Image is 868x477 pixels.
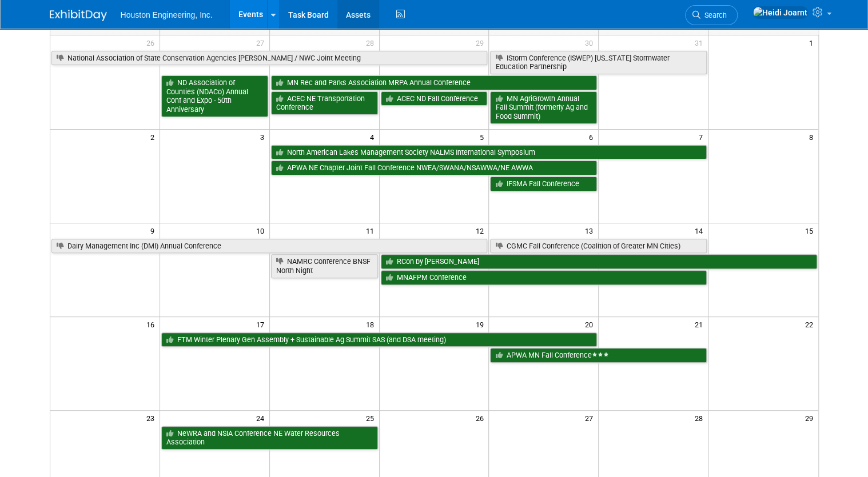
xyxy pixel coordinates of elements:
[804,223,818,238] span: 15
[584,411,598,425] span: 27
[584,35,598,50] span: 30
[474,223,488,238] span: 12
[255,317,269,331] span: 17
[685,5,738,25] a: Search
[537,22,551,31] span: Thu
[51,239,488,254] a: Dairy Management Inc (DMI) Annual Conference
[490,348,707,363] a: APWA MN Fall Conference
[365,35,379,50] span: 28
[271,91,378,115] a: ACEC NE Transportation Conference
[808,35,818,50] span: 1
[149,130,160,144] span: 2
[161,75,268,117] a: ND Association of Counties (NDACo) Annual Conf and Expo - 50th Anniversary
[255,223,269,238] span: 10
[490,91,597,124] a: MN AgriGrowth Annual Fall Summit (formerly Ag and Food Summit)
[426,22,441,31] span: Wed
[694,35,708,50] span: 31
[365,317,379,331] span: 18
[474,411,488,425] span: 26
[365,411,379,425] span: 25
[145,411,160,425] span: 23
[694,223,708,238] span: 14
[694,411,708,425] span: 28
[381,270,707,285] a: MNAFPM Conference
[161,426,378,450] a: NeWRA and NSIA Conference NE Water Resources Association
[804,411,818,425] span: 29
[50,10,107,21] img: ExhibitDay
[51,51,488,66] a: National Association of State Conservation Agencies [PERSON_NAME] / NWC Joint Meeting
[478,130,488,144] span: 5
[752,6,808,19] img: Heidi Joarnt
[584,223,598,238] span: 13
[381,254,817,269] a: RCon by [PERSON_NAME]
[474,317,488,331] span: 19
[698,130,708,144] span: 7
[145,317,160,331] span: 16
[161,332,597,347] a: FTM Winter Plenary Gen Assembly + Sustainable Ag Summit SAS (and DSA meeting)
[490,51,707,74] a: IStorm Conference (ISWEP) [US_STATE] Stormwater Education Partnership
[145,35,160,50] span: 26
[318,22,331,31] span: Tue
[259,130,269,144] span: 3
[490,177,597,191] a: IFSMA Fall Conference
[584,317,598,331] span: 20
[121,10,213,19] span: Houston Engineering, Inc.
[649,22,658,31] span: Fri
[757,22,769,31] span: Sat
[804,317,818,331] span: 22
[381,91,488,106] a: ACEC ND Fall Conference
[271,161,598,175] a: APWA NE Chapter Joint Fall Conference NWEA/SWANA/NSAWWA/NE AWWA
[365,223,379,238] span: 11
[474,35,488,50] span: 29
[271,145,707,160] a: North American Lakes Management Society NALMS International Symposium
[98,22,112,31] span: Sun
[271,75,598,90] a: MN Rec and Parks Association MRPA Annual Conference
[255,35,269,50] span: 27
[255,411,269,425] span: 24
[369,130,379,144] span: 4
[490,239,707,254] a: CGMC Fall Conference (Coalition of Greater MN Cities)
[808,130,818,144] span: 8
[206,22,222,31] span: Mon
[271,254,378,278] a: NAMRC Conference BNSF North Night
[694,317,708,331] span: 21
[700,11,727,19] span: Search
[588,130,598,144] span: 6
[149,223,160,238] span: 9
